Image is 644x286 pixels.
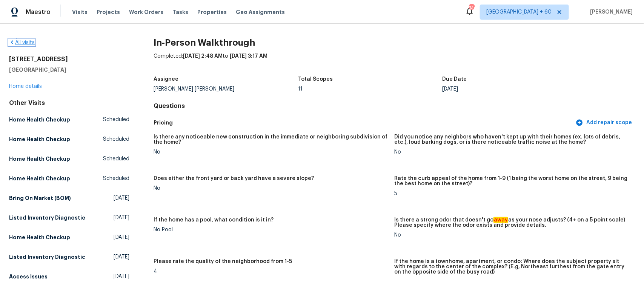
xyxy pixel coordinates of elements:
span: Geo Assignments [236,8,285,16]
span: Scheduled [103,135,129,143]
h5: Home Health Checkup [9,155,70,163]
div: 5 [394,191,629,196]
div: No [394,232,629,238]
a: Listed Inventory Diagnostic[DATE] [9,250,129,264]
h5: Is there a strong odor that doesn't go as your nose adjusts? (4+ on a 5 point scale) Please speci... [394,217,629,228]
h2: In-Person Walkthrough [154,39,635,46]
div: 4 [154,269,388,274]
span: [GEOGRAPHIC_DATA] + 60 [486,8,552,16]
h5: Assignee [154,77,178,82]
span: Scheduled [103,175,129,182]
a: Home Health CheckupScheduled [9,113,129,126]
h5: Listed Inventory Diagnostic [9,214,85,221]
a: Home Health CheckupScheduled [9,152,129,166]
h5: Home Health Checkup [9,234,70,241]
h2: [STREET_ADDRESS] [9,55,129,63]
h5: Please rate the quality of the neighborhood from 1-5 [154,259,292,264]
div: [DATE] [443,86,587,92]
h5: Bring On Market (BOM) [9,194,71,202]
span: Projects [97,8,120,16]
div: Completed: to [154,52,635,72]
h5: Does either the front yard or back yard have a severe slope? [154,176,314,181]
span: [DATE] [114,194,129,202]
a: Access Issues[DATE] [9,270,129,283]
h5: Due Date [443,77,467,82]
span: [DATE] [114,273,129,280]
a: Bring On Market (BOM)[DATE] [9,191,129,205]
h5: Did you notice any neighbors who haven't kept up with their homes (ex. lots of debris, etc.), lou... [394,134,629,145]
h5: If the home is a townhome, apartment, or condo: Where does the subject property sit with regards ... [394,259,629,275]
span: Visits [72,8,88,16]
h5: Is there any noticeable new construction in the immediate or neighboring subdivision of the home? [154,134,388,145]
h5: Home Health Checkup [9,116,70,123]
div: No [154,186,388,191]
h5: [GEOGRAPHIC_DATA] [9,66,129,74]
div: No Pool [154,227,388,232]
div: [PERSON_NAME] [PERSON_NAME] [154,86,298,92]
h5: Rate the curb appeal of the home from 1-9 (1 being the worst home on the street, 9 being the best... [394,176,629,186]
em: away [493,217,508,223]
div: 740 [469,5,474,12]
h5: Home Health Checkup [9,135,70,143]
span: [DATE] 3:17 AM [230,54,267,59]
div: No [394,149,629,155]
button: Add repair scope [574,116,635,130]
a: Home Health CheckupScheduled [9,172,129,185]
h5: Total Scopes [298,77,333,82]
span: [DATE] [114,253,129,261]
a: Home Health CheckupScheduled [9,132,129,146]
span: Tasks [172,9,188,15]
span: [DATE] [114,214,129,221]
a: All visits [9,40,35,45]
h5: Access Issues [9,273,48,280]
div: No [154,149,388,155]
h5: Pricing [154,119,574,127]
span: Scheduled [103,116,129,123]
span: [DATE] 2:48 AM [183,54,223,59]
div: 11 [298,86,443,92]
span: Scheduled [103,155,129,163]
div: Other Visits [9,99,129,107]
h5: Home Health Checkup [9,175,70,182]
span: Work Orders [129,8,163,16]
a: Home details [9,84,42,89]
h4: Questions [154,102,635,110]
a: Listed Inventory Diagnostic[DATE] [9,211,129,224]
span: [DATE] [114,234,129,241]
h5: Listed Inventory Diagnostic [9,253,85,261]
span: Maestro [26,8,51,16]
a: Home Health Checkup[DATE] [9,231,129,244]
span: Add repair scope [577,118,632,128]
span: Properties [197,8,227,16]
span: [PERSON_NAME] [587,8,633,16]
h5: If the home has a pool, what condition is it in? [154,217,274,223]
